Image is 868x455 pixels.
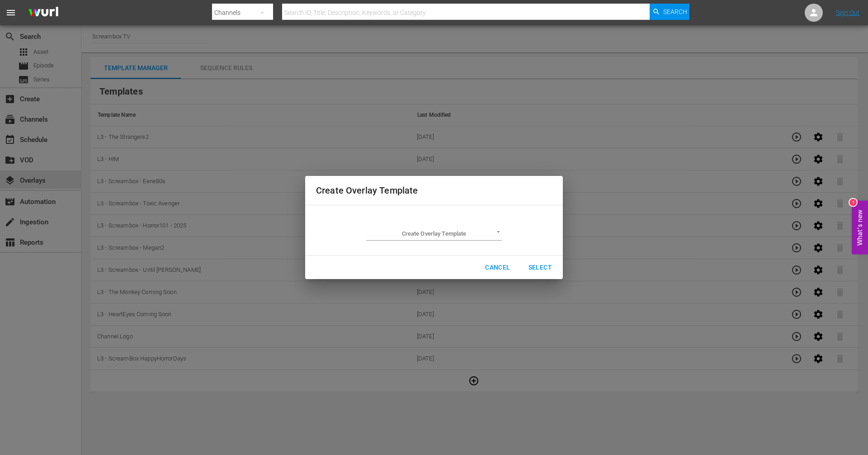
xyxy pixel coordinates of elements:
[316,183,552,198] h2: Create Overlay Template
[5,7,16,18] span: menu
[485,262,510,273] span: Cancel
[478,259,517,276] button: Cancel
[836,9,859,16] a: Sign Out
[849,199,857,206] div: 1
[22,2,65,24] img: ans4CAIJ8jUAAAAAAAAAAAAAAAAAAAAAAAAgQb4GAAAAAAAAAAAAAAAAAAAAAAAAJMjXAAAAAAAAAAAAAAAAAAAAAAAAgAT5G...
[852,201,868,255] button: Open Feedback Widget
[663,4,687,20] span: Search
[366,227,502,241] div: ​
